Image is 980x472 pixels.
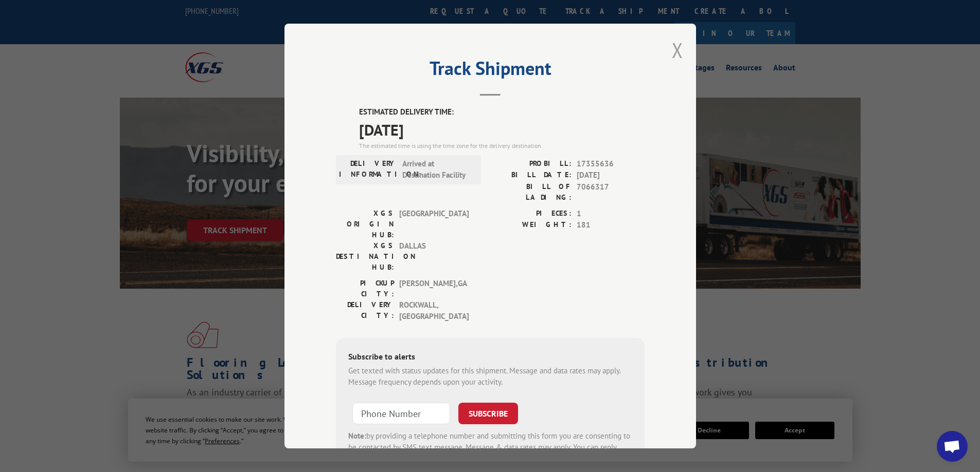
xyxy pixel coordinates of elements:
[336,240,394,273] label: XGS DESTINATION HUB:
[402,158,472,181] span: Arrived at Destination Facility
[348,365,632,388] div: Get texted with status updates for this shipment. Message and data rates may apply. Message frequ...
[399,240,469,273] span: DALLAS
[490,158,572,170] label: PROBILL:
[577,169,645,181] span: [DATE]
[672,36,683,64] button: Close modal
[352,403,450,424] input: Phone Number
[490,169,572,181] label: BILL DATE:
[359,118,645,141] span: [DATE]
[348,431,366,441] strong: Note:
[577,208,645,220] span: 1
[577,181,645,203] span: 7066317
[336,299,394,323] label: DELIVERY CITY:
[336,208,394,240] label: XGS ORIGIN HUB:
[359,106,645,118] label: ESTIMATED DELIVERY TIME:
[336,61,645,81] h2: Track Shipment
[336,278,394,299] label: PICKUP CITY:
[490,219,572,231] label: WEIGHT:
[399,278,469,299] span: [PERSON_NAME] , GA
[490,208,572,220] label: PIECES:
[359,141,645,150] div: The estimated time is using the time zone for the delivery destination.
[577,219,645,231] span: 181
[490,181,572,203] label: BILL OF LADING:
[399,208,469,240] span: [GEOGRAPHIC_DATA]
[937,431,968,462] div: Open chat
[577,158,645,170] span: 17355636
[348,350,632,365] div: Subscribe to alerts
[399,299,469,323] span: ROCKWALL , [GEOGRAPHIC_DATA]
[339,158,397,181] label: DELIVERY INFORMATION:
[458,403,518,424] button: SUBSCRIBE
[348,430,632,465] div: by providing a telephone number and submitting this form you are consenting to be contacted by SM...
